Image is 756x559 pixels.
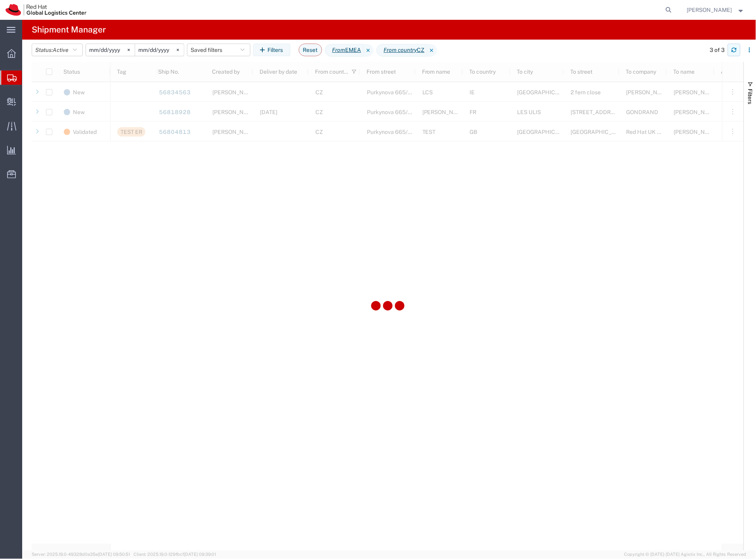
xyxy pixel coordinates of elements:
[710,46,725,54] div: 3 of 3
[253,44,290,56] button: Filters
[332,46,346,54] i: From
[86,44,135,56] input: Not set
[53,47,69,53] span: Active
[687,5,745,15] button: [PERSON_NAME]
[32,44,83,56] button: Status:Active
[98,552,130,557] span: [DATE] 09:50:51
[747,89,754,104] span: Filters
[687,6,732,14] span: Filip Lizuch
[325,44,364,57] span: From EMEA
[134,552,216,557] span: Client: 2025.19.0-129fbcf
[299,44,322,56] button: Reset
[32,20,106,40] h4: Shipment Manager
[6,4,86,16] img: logo
[376,44,428,57] span: From country CZ
[184,552,216,557] span: [DATE] 09:39:01
[135,44,184,56] input: Not set
[624,551,746,558] span: Copyright © [DATE]-[DATE] Agistix Inc., All Rights Reserved
[384,46,417,54] i: From country
[187,44,250,56] button: Saved filters
[32,552,130,557] span: Server: 2025.19.0-49328d0a35e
